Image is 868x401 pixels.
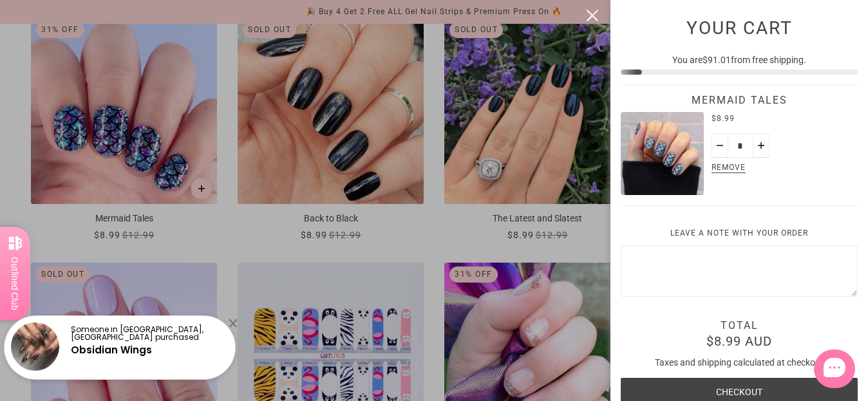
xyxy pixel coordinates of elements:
div: You are from free shipping. [621,53,858,72]
button: Plus [753,133,769,158]
img: Mermaid Tales-Adult Nail Wraps-Outlined [621,112,704,195]
div: Total [621,319,858,337]
button: Minus [712,133,728,158]
div: Taxes and shipping calculated at checkout [621,356,858,380]
span: $8.99 [712,114,735,123]
a: Obsidian Wings [71,343,152,357]
h2: Your Cart [621,17,858,39]
label: Leave a note with your order [621,227,858,245]
button: close [585,8,600,23]
p: Someone in [GEOGRAPHIC_DATA], [GEOGRAPHIC_DATA] purchased [71,326,224,341]
a: Mermaid Tales [692,94,788,106]
a: Mermaid Tales [621,112,704,195]
span: Remove [709,161,748,176]
span: $91.01 [703,55,731,65]
span: $8.99 AUD [706,333,772,349]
